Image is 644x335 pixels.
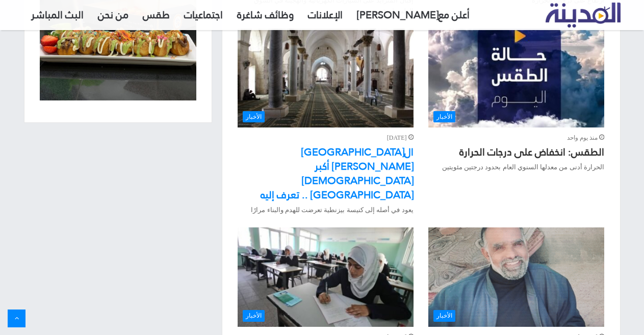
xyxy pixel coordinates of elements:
[238,29,413,127] img: صورة المسجد الصلاحي أكبر مساجد نابلس .. تعرف إليه
[428,29,604,127] a: الطقس: انخفاض على درجات الحرارة
[459,142,604,162] a: الطقس: انخفاض على درجات الحرارة
[428,227,604,326] a: من هو منفّذ عملية معبر الكرامة؟
[238,29,413,127] a: المسجد الصلاحي أكبر مساجد نابلس .. تعرف إليه
[238,204,413,215] p: يعود في أصله إلى كنيسة بيزنطية تعرضت للهدم والبناء مرارًا
[243,310,265,321] span: الأخبار
[567,133,604,143] span: منذ يوم واحد
[387,133,414,143] span: [DATE]
[243,111,265,122] span: الأخبار
[433,310,455,321] span: الأخبار
[428,29,604,127] img: صورة الطقس: انخفاض على درجات الحرارة
[546,3,621,28] img: تلفزيون المدينة
[238,227,413,326] img: صورة توجيهي لعامين .. التربية توضّح نظام الثانوية العامة الجديد
[546,3,621,28] a: تلفزيون المدينة
[238,227,413,326] a: توجيهي لعامين .. التربية توضّح نظام الثانوية العامة الجديد
[433,111,455,122] span: الأخبار
[428,227,604,326] img: صورة من هو منفّذ عملية معبر الكرامة؟
[428,162,604,172] p: الحرارة أدنى من معدلها السنوي العام بحدود درجتين مئويتين
[261,142,414,204] a: ال[GEOGRAPHIC_DATA][PERSON_NAME] أكبر [DEMOGRAPHIC_DATA] [GEOGRAPHIC_DATA] .. تعرف إليه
